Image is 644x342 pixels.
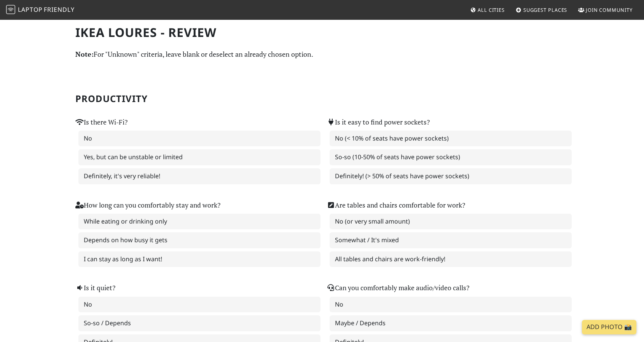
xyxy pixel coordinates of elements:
[78,214,320,230] label: While eating or drinking only
[327,117,430,128] label: Is it easy to find power sockets?
[18,5,43,14] span: Laptop
[78,315,320,331] label: So-so / Depends
[523,6,567,13] span: Suggest Places
[78,131,320,147] label: No
[327,283,469,293] label: Can you comfortably make audio/video calls?
[6,3,75,17] a: LaptopFriendly LaptopFriendly
[330,232,572,248] label: Somewhat / It's mixed
[575,3,636,17] a: Join Community
[330,251,572,267] label: All tables and chairs are work-friendly!
[467,3,508,17] a: All Cities
[330,131,572,147] label: No (< 10% of seats have power sockets)
[75,117,128,128] label: Is there Wi-Fi?
[513,3,571,17] a: Suggest Places
[327,200,465,211] label: Are tables and chairs comfortable for work?
[330,297,572,313] label: No
[330,214,572,230] label: No (or very small amount)
[78,297,320,313] label: No
[330,168,572,184] label: Definitely! (> 50% of seats have power sockets)
[582,320,636,334] a: Add Photo 📸
[330,149,572,165] label: So-so (10-50% of seats have power sockets)
[75,93,569,104] h2: Productivity
[75,49,569,60] p: For "Unknown" criteria, leave blank or deselect an already chosen option.
[586,6,633,13] span: Join Community
[44,5,74,14] span: Friendly
[78,232,320,248] label: Depends on how busy it gets
[78,168,320,184] label: Definitely, it's very reliable!
[330,315,572,331] label: Maybe / Depends
[75,283,115,293] label: Is it quiet?
[75,50,94,59] strong: Note:
[478,6,505,13] span: All Cities
[78,251,320,267] label: I can stay as long as I want!
[75,25,569,40] h1: IKEA Loures - Review
[6,5,15,14] img: LaptopFriendly
[78,149,320,165] label: Yes, but can be unstable or limited
[75,200,220,211] label: How long can you comfortably stay and work?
